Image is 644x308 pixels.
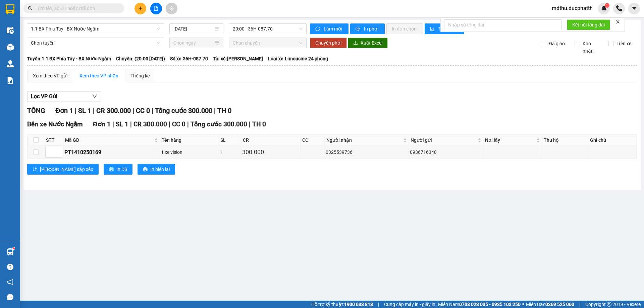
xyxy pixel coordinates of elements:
span: [PERSON_NAME] sắp xếp [40,166,93,173]
span: printer [143,167,148,172]
span: | [132,107,134,115]
button: sort-ascending[PERSON_NAME] sắp xếp [27,164,99,175]
span: | [249,120,251,128]
button: file-add [150,3,162,14]
th: Thu hộ [542,135,588,146]
span: Trên xe [614,40,634,47]
span: search [28,6,33,11]
button: Lọc VP Gửi [27,91,101,102]
span: CR 300.000 [133,120,167,128]
th: STT [44,135,63,146]
th: CR [241,135,301,146]
span: In phơi [364,25,379,33]
span: Lọc VP Gửi [31,92,57,101]
span: | [378,301,379,308]
button: bar-chartThống kê [425,23,464,34]
span: sync [315,26,321,32]
strong: 0708 023 035 - 0935 103 250 [459,302,521,307]
span: close [615,19,620,24]
button: Kết nối tổng đài [567,19,610,30]
span: | [112,120,114,128]
span: Xuất Excel [361,39,382,47]
span: Mã GD [65,136,153,144]
span: In biên lai [150,166,170,173]
th: Tên hàng [160,135,219,146]
img: warehouse-icon [7,44,14,51]
button: printerIn biên lai [138,164,175,175]
span: mdthu.ducphatth [546,4,598,12]
span: sort-ascending [33,167,37,172]
span: Tổng cước 300.000 [155,107,212,115]
span: Chuyến: (20:00 [DATE]) [116,55,165,62]
span: printer [109,167,114,172]
div: 1 [220,148,240,156]
button: printerIn phơi [350,23,385,34]
span: 1 [606,3,608,8]
img: logo-vxr [6,4,14,14]
span: Chọn tuyến [31,38,160,48]
img: warehouse-icon [7,248,14,255]
input: 14/10/2025 [173,25,213,33]
img: solution-icon [7,77,14,84]
th: Ghi chú [588,135,637,146]
span: | [169,120,170,128]
div: Xem theo VP nhận [79,72,118,79]
span: | [579,301,580,308]
button: In đơn chọn [386,23,423,34]
span: Miền Nam [438,301,521,308]
span: file-add [154,6,158,11]
div: PT1410250169 [64,148,159,157]
button: printerIn DS [104,164,132,175]
span: SL 1 [116,120,128,128]
span: Tổng cước 300.000 [191,120,247,128]
img: phone-icon [616,5,622,11]
img: warehouse-icon [7,27,14,34]
span: 1.1 BX Phía Tây - BX Nước Ngầm [31,24,160,34]
div: Xem theo VP gửi [33,72,67,79]
span: Người gửi [411,136,476,144]
input: Tìm tên, số ĐT hoặc mã đơn [37,5,116,12]
span: | [187,120,189,128]
span: printer [356,26,361,32]
div: Thống kê [130,72,150,79]
div: 0325539736 [326,148,408,156]
input: Chọn ngày [173,39,213,47]
span: TỔNG [27,107,45,115]
span: | [93,107,95,115]
span: Người nhận [326,136,402,144]
div: 0936716348 [410,148,482,156]
span: CC 0 [136,107,150,115]
th: SL [219,135,241,146]
span: Chọn chuyến [233,38,303,48]
span: SL 1 [78,107,91,115]
span: Số xe: 36H-087.70 [170,55,208,62]
span: CR 300.000 [96,107,131,115]
span: download [353,41,358,46]
button: plus [135,3,146,14]
button: aim [166,3,177,14]
span: message [7,294,13,300]
span: question-circle [7,264,13,270]
span: Tài xế: [PERSON_NAME] [213,55,263,62]
sup: 1 [13,247,15,249]
input: Nhập số tổng đài [444,19,561,30]
th: CC [301,135,324,146]
span: TH 0 [252,120,266,128]
span: down [92,94,97,99]
span: | [152,107,153,115]
b: Tuyến: 1.1 BX Phía Tây - BX Nước Ngầm [27,56,111,61]
span: | [214,107,216,115]
button: Chuyển phơi [310,38,347,48]
span: | [130,120,132,128]
span: | [75,107,76,115]
span: Làm mới [324,25,343,33]
span: Kho nhận [580,40,603,55]
img: icon-new-feature [601,5,607,11]
span: plus [138,6,143,11]
button: caret-down [628,3,640,14]
span: caret-down [631,5,637,11]
strong: 0369 525 060 [545,302,574,307]
span: Cung cấp máy in - giấy in: [384,301,436,308]
button: syncLàm mới [310,23,348,34]
span: Miền Bắc [526,301,574,308]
